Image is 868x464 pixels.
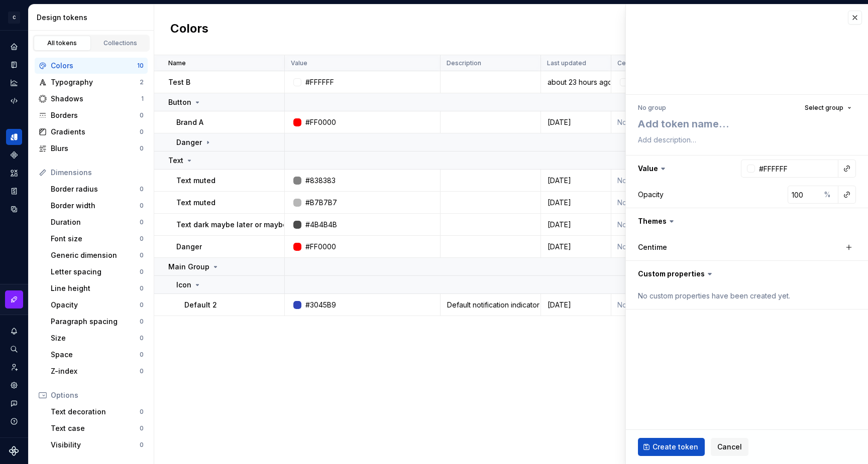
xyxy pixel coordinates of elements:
[168,262,209,272] p: Main Group
[6,341,22,357] div: Search ⌘K
[638,242,667,252] label: Centime
[541,117,610,127] div: [DATE]
[6,75,22,91] a: Analytics
[51,366,140,376] div: Z-index
[6,57,22,73] a: Documentation
[176,117,203,127] p: Brand A
[140,128,144,136] div: 0
[291,59,307,67] p: Value
[611,192,722,214] td: None
[611,111,722,133] td: None
[2,7,26,28] button: C
[168,156,183,166] p: Text
[47,231,148,247] a: Font size0
[6,377,22,393] a: Settings
[547,59,586,67] p: Last updated
[441,300,540,310] div: Default notification indicator color for Therapy. Used to convey unread information. Default noti...
[47,314,148,330] a: Paragraph spacing0
[140,251,144,259] div: 0
[35,58,148,74] a: Colors10
[6,93,22,109] a: Code automation
[176,280,191,290] p: Icon
[51,143,140,153] div: Blurs
[51,61,137,71] div: Colors
[8,12,20,24] div: C
[6,395,22,411] button: Contact support
[176,242,202,252] p: Danger
[611,236,722,258] td: None
[51,217,140,227] div: Duration
[176,176,215,186] p: Text muted
[140,78,144,86] div: 2
[168,97,191,107] p: Button
[141,95,144,103] div: 1
[170,21,208,39] h2: Colors
[140,351,144,359] div: 0
[176,198,215,208] p: Text muted
[617,59,642,67] p: Centime
[51,184,140,194] div: Border radius
[611,294,722,316] td: None
[176,137,202,147] p: Danger
[51,168,144,178] div: Dimensions
[140,301,144,309] div: 0
[717,442,742,452] span: Cancel
[51,390,144,400] div: Options
[6,165,22,181] a: Assets
[168,59,186,67] p: Name
[47,181,148,197] a: Border radius0
[95,39,146,47] div: Collections
[9,446,19,456] a: Supernova Logo
[6,183,22,199] a: Storybook stories
[168,77,190,87] p: Test B
[6,201,22,217] a: Data sources
[51,77,140,87] div: Typography
[51,250,140,260] div: Generic dimension
[47,404,148,420] a: Text decoration0
[140,408,144,416] div: 0
[51,333,140,343] div: Size
[35,124,148,140] a: Gradients0
[638,291,856,301] div: No custom properties have been created yet.
[47,437,148,453] a: Visibility0
[51,317,140,327] div: Paragraph spacing
[47,297,148,313] a: Opacity0
[140,111,144,119] div: 0
[6,39,22,55] a: Home
[140,334,144,342] div: 0
[638,104,666,112] div: No group
[6,147,22,163] a: Components
[140,144,144,152] div: 0
[47,363,148,379] a: Z-index0
[47,247,148,263] a: Generic dimension0
[140,235,144,243] div: 0
[611,170,722,192] td: None
[140,441,144,449] div: 0
[35,91,148,107] a: Shadows1
[140,284,144,292] div: 0
[541,242,610,252] div: [DATE]
[47,330,148,346] a: Size0
[51,267,140,277] div: Letter spacing
[541,77,610,87] div: about 23 hours ago
[140,185,144,193] div: 0
[6,129,22,145] a: Design tokens
[47,264,148,280] a: Letter spacing0
[638,438,705,456] button: Create token
[140,367,144,375] div: 0
[305,176,336,186] div: #838383
[51,407,140,417] div: Text decoration
[305,198,337,208] div: #B7B7B7
[140,268,144,276] div: 0
[47,347,148,363] a: Space0
[6,359,22,375] a: Invite team
[176,220,327,230] p: Text dark maybe later or maybe add it now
